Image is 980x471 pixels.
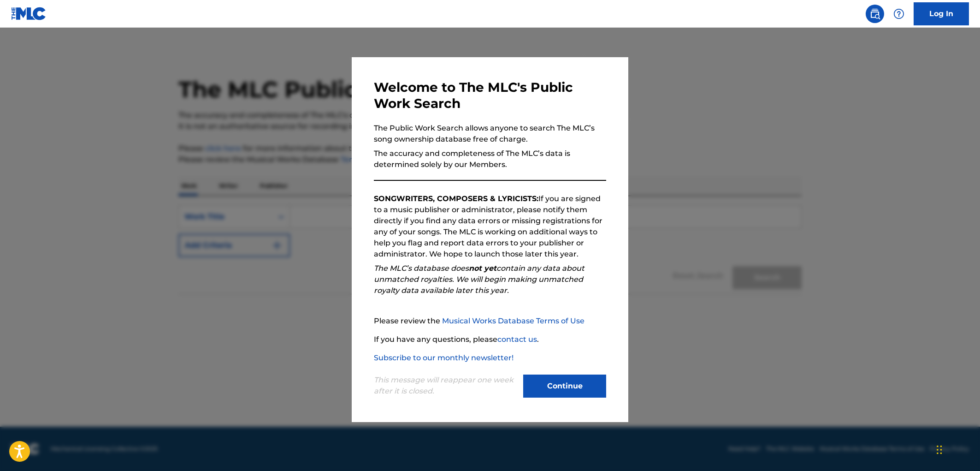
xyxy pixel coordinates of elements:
[893,8,904,19] img: help
[374,194,538,203] strong: SONGWRITERS, COMPOSERS & LYRICISTS:
[934,427,980,471] iframe: Chat Widget
[374,193,606,260] p: If you are signed to a music publisher or administrator, please notify them directly if you find ...
[469,264,496,273] strong: not yet
[374,123,606,145] p: The Public Work Search allows anyone to search The MLC’s song ownership database free of charge.
[374,353,514,362] a: Subscribe to our monthly newsletter!
[11,7,47,20] img: MLC Logo
[866,5,884,23] a: Public Search
[374,316,606,327] p: Please review the
[442,316,584,325] a: Musical Works Database Terms of Use
[374,264,584,295] em: The MLC’s database does contain any data about unmatched royalties. We will begin making unmatche...
[374,79,606,112] h3: Welcome to The MLC's Public Work Search
[890,5,908,23] div: Help
[937,436,942,464] div: Drag
[374,375,518,397] p: This message will reappear one week after it is closed.
[497,335,537,344] a: contact us
[374,334,606,345] p: If you have any questions, please .
[869,8,880,19] img: search
[374,148,606,170] p: The accuracy and completeness of The MLC’s data is determined solely by our Members.
[914,2,969,25] a: Log In
[523,375,606,398] button: Continue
